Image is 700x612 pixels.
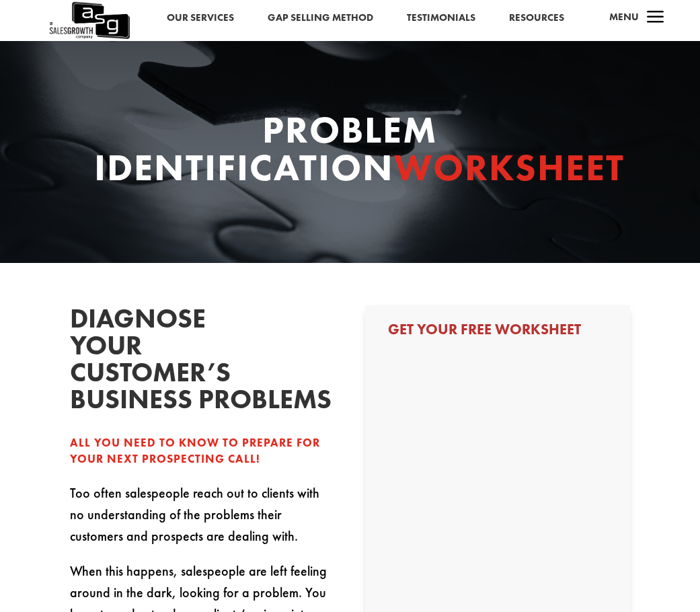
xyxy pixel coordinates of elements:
[70,435,334,467] div: All you need to know to prepare for your next prospecting call!
[394,143,625,192] span: Worksheet
[609,10,639,24] span: Menu
[167,9,234,27] a: Our Services
[70,305,272,420] h2: Diagnose your customer’s business problems
[642,5,669,32] span: a
[70,482,334,560] p: Too often salespeople reach out to clients with no understanding of the problems their customers ...
[94,111,605,193] h1: Problem Identification
[388,322,608,344] h3: Get Your Free Worksheet
[268,9,373,27] a: Gap Selling Method
[407,9,475,27] a: Testimonials
[509,9,564,27] a: Resources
